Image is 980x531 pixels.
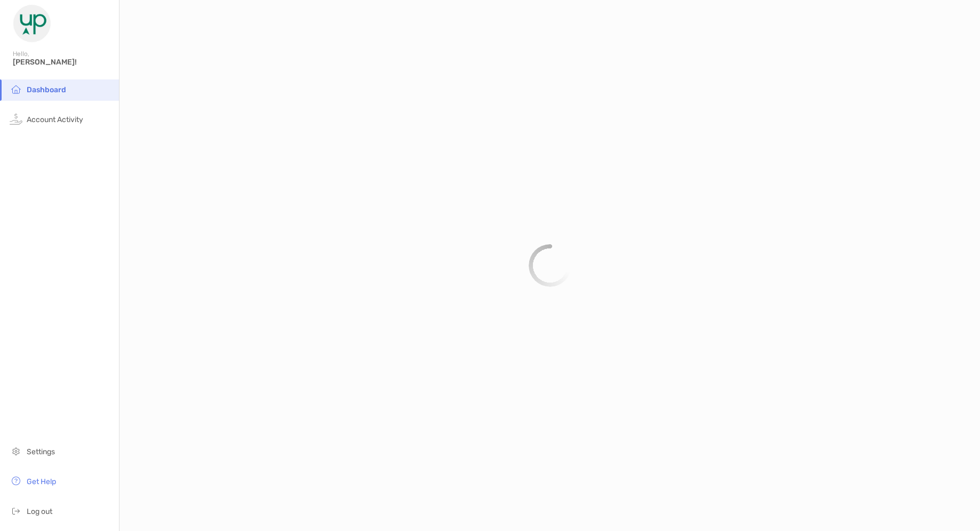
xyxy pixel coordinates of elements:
img: get-help icon [10,474,22,487]
span: Account Activity [27,115,83,124]
span: Settings [27,447,55,456]
img: settings icon [10,445,22,457]
img: Zoe Logo [13,4,51,43]
span: Get Help [27,477,56,486]
span: Dashboard [27,85,66,94]
span: [PERSON_NAME]! [13,58,113,67]
span: Log out [27,507,52,516]
img: logout icon [10,504,22,517]
img: household icon [10,83,22,95]
img: activity icon [10,112,22,125]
